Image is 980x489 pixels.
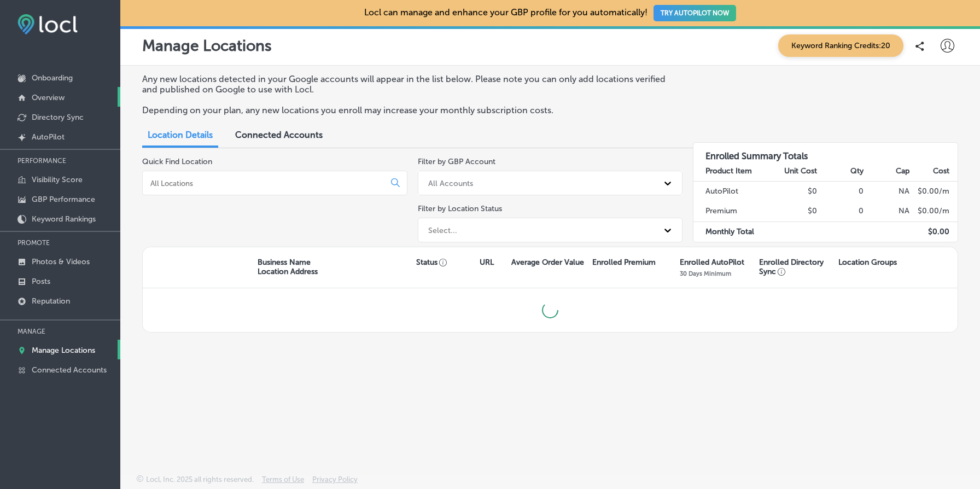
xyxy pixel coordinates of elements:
[149,178,382,188] input: All Locations
[32,195,95,204] p: GBP Performance
[258,258,318,276] p: Business Name Location Address
[32,113,84,122] p: Directory Sync
[418,204,502,213] label: Filter by Location Status
[654,5,736,21] button: TRY AUTOPILOT NOW
[778,34,903,57] span: Keyword Ranking Credits: 20
[910,222,958,242] td: $ 0.00
[17,14,78,34] img: fda3e92497d09a02dc62c9cd864e3231.png
[146,475,254,484] p: Locl, Inc. 2025 all rights reserved.
[142,74,673,95] p: Any new locations detected in your Google accounts will appear in the list below. Please note you...
[32,277,50,286] p: Posts
[32,93,65,102] p: Overview
[910,201,958,222] td: $ 0.00 /m
[32,296,70,306] p: Reputation
[771,181,818,201] td: $0
[864,201,911,222] td: NA
[818,201,864,222] td: 0
[142,37,272,55] p: Manage Locations
[818,161,864,182] th: Qty
[312,475,358,489] a: Privacy Policy
[32,175,83,184] p: Visibility Score
[693,181,771,201] td: AutoPilot
[148,130,213,140] span: Location Details
[864,181,911,201] td: NA
[428,225,457,235] div: Select...
[142,105,673,115] p: Depending on your plan, any new locations you enroll may increase your monthly subscription costs.
[428,178,473,188] div: All Accounts
[32,73,73,83] p: Onboarding
[818,181,864,201] td: 0
[910,161,958,182] th: Cost
[771,161,818,182] th: Unit Cost
[693,201,771,222] td: Premium
[910,181,958,201] td: $ 0.00 /m
[32,346,95,355] p: Manage Locations
[838,258,897,267] p: Location Groups
[693,222,771,242] td: Monthly Total
[680,270,731,277] p: 30 Days Minimum
[262,475,304,489] a: Terms of Use
[705,166,752,176] strong: Product Item
[592,258,656,267] p: Enrolled Premium
[693,143,958,161] h3: Enrolled Summary Totals
[416,258,480,267] p: Status
[418,157,495,166] label: Filter by GBP Account
[32,257,90,266] p: Photos & Videos
[480,258,494,267] p: URL
[759,258,833,276] p: Enrolled Directory Sync
[142,157,212,166] label: Quick Find Location
[864,161,911,182] th: Cap
[32,132,65,142] p: AutoPilot
[511,258,584,267] p: Average Order Value
[235,130,323,140] span: Connected Accounts
[680,258,744,267] p: Enrolled AutoPilot
[771,201,818,222] td: $0
[32,214,96,224] p: Keyword Rankings
[32,365,107,375] p: Connected Accounts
